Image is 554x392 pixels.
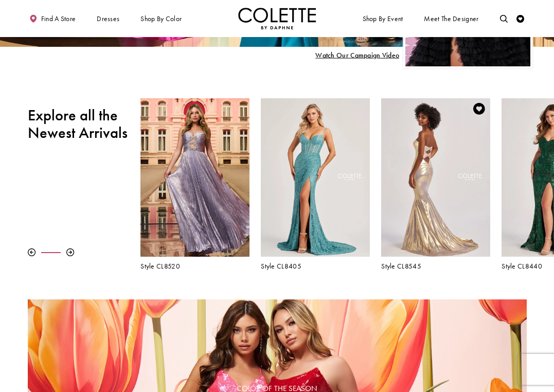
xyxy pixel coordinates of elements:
[424,15,478,23] span: Meet the designer
[515,8,527,29] a: Check Wishlist
[381,98,490,256] a: Visit Colette by Daphne Style No. CL8545 Page
[97,15,119,23] span: Dresses
[498,8,510,29] a: Toggle search
[261,98,369,256] a: Visit Colette by Daphne Style No. CL8405 Page
[261,262,369,270] a: Style CL8405
[315,51,399,59] span: Play Slide #15 Video
[422,8,481,29] a: Meet the designer
[238,8,316,29] img: Colette by Daphne
[140,15,182,23] span: Shop by color
[135,93,255,276] div: Colette by Daphne Style No. CL8520
[238,8,316,29] a: Visit Home Page
[140,262,249,270] a: Style CL8520
[381,262,490,270] a: Style CL8545
[28,106,129,142] h2: Explore all the Newest Arrivals
[28,8,78,29] a: Find a store
[361,8,405,29] span: Shop By Event
[376,93,496,276] div: Colette by Daphne Style No. CL8545
[363,15,403,23] span: Shop By Event
[95,8,121,29] span: Dresses
[140,98,249,256] a: Visit Colette by Daphne Style No. CL8520 Page
[139,8,184,29] span: Shop by color
[41,15,76,23] span: Find a store
[255,93,376,276] div: Colette by Daphne Style No. CL8405
[471,101,488,117] a: Add to Wishlist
